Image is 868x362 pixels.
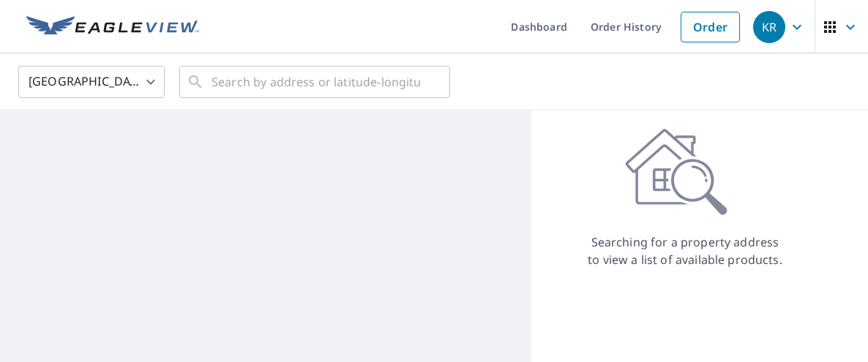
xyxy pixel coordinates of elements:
[753,11,785,43] div: KR
[212,61,420,102] input: Search by address or latitude-longitude
[18,61,165,102] div: [GEOGRAPHIC_DATA]
[587,233,783,268] p: Searching for a property address to view a list of available products.
[681,12,740,42] a: Order
[26,16,199,38] img: EV Logo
